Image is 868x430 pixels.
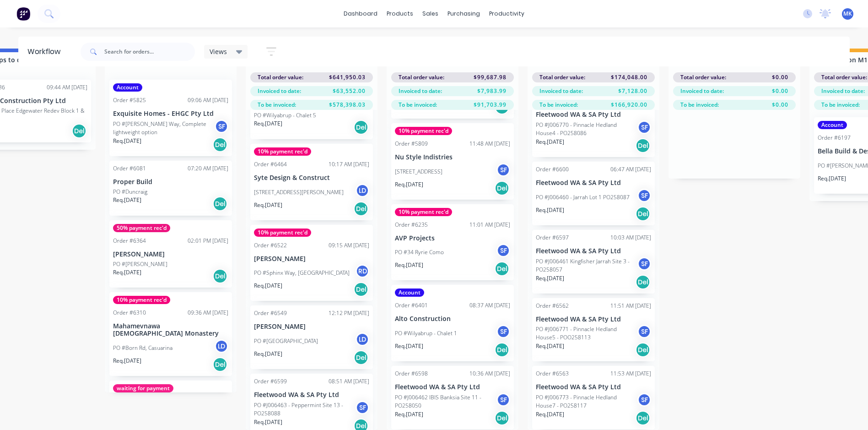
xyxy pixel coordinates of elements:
p: PO #J006461 Kingfisher Jarrah Site 3 - PO258057 [536,257,637,274]
div: Del [213,137,227,152]
div: 10% payment rec'dOrder #580911:48 AM [DATE]Nu Style Indistries[STREET_ADDRESS]SFReq.[DATE]Del [391,123,514,200]
div: Del [495,411,509,425]
div: SF [637,120,651,134]
div: SF [356,401,369,414]
div: Order #6562 [536,302,569,310]
span: Invoiced to date: [821,87,865,95]
span: $0.00 [772,73,788,82]
div: Del [354,120,368,135]
p: Req. [DATE] [536,206,564,214]
div: Order #6464 [254,160,287,169]
div: 06:47 AM [DATE] [610,165,651,174]
span: To be invoiced: [821,101,860,109]
div: purchasing [443,7,485,21]
input: Search for orders... [104,43,195,61]
div: 50% payment rec'dOrder #636402:01 PM [DATE][PERSON_NAME]PO #[PERSON_NAME]Req.[DATE]Del [109,220,232,288]
span: MK [843,10,852,18]
p: PO #J006463 - Peppermint Site 13 - PO258088 [254,401,356,418]
div: Order #6401 [395,301,428,310]
div: 50% payment rec'd [113,224,170,232]
div: Del [354,282,368,297]
p: Req. [DATE] [536,410,564,419]
div: Order #608107:20 AM [DATE]Proper BuildPO #DuncraigReq.[DATE]Del [109,161,232,216]
div: 10% payment rec'd [254,147,311,156]
p: [STREET_ADDRESS] [395,168,442,176]
div: 09:15 AM [DATE] [329,241,369,250]
p: Req. [DATE] [113,357,141,365]
p: PO #Sphinx Way, [GEOGRAPHIC_DATA] [254,269,350,277]
p: AVP Projects [395,234,510,242]
div: SF [496,393,510,407]
div: 09:44 AM [DATE] [47,83,87,92]
p: [PERSON_NAME] [113,250,228,258]
div: SF [496,163,510,177]
span: To be invoiced: [680,101,719,109]
div: SF [496,244,510,257]
div: Order #5825 [113,96,146,104]
div: Del [636,343,650,357]
p: Fleetwood WA & SA Pty Ltd [254,391,369,399]
div: Order #6549 [254,309,287,317]
div: Order #6310 [113,309,146,317]
p: Req. [DATE] [113,137,141,145]
span: $0.00 [772,101,788,109]
span: $7,983.99 [477,87,507,95]
div: 11:53 AM [DATE] [610,370,651,378]
p: Req. [DATE] [818,174,846,183]
div: sales [418,7,443,21]
span: Total order value: [399,73,444,82]
p: Req. [DATE] [395,410,423,419]
span: Total order value: [539,73,585,82]
p: PO #[PERSON_NAME] [113,260,167,268]
p: PO #J006770 - Pinnacle Hedland House4 - PO258086 [536,121,637,137]
p: [STREET_ADDRESS][PERSON_NAME] [254,188,344,196]
div: Del [636,411,650,425]
p: Req. [DATE] [536,274,564,283]
div: 10% payment rec'd [254,229,311,237]
p: PO #Wilyabrup - Chalet 5 [254,111,316,120]
div: Del [213,196,227,211]
p: PO #[GEOGRAPHIC_DATA] [254,337,318,345]
div: Del [213,269,227,283]
span: $63,552.00 [333,87,366,95]
div: PO #Wilyabrup - Chalet 5Req.[DATE]Del [250,84,373,139]
div: Order #654912:12 PM [DATE][PERSON_NAME]PO #[GEOGRAPHIC_DATA]LDReq.[DATE]Del [250,305,373,369]
div: Del [636,207,650,221]
div: Order #6598 [395,370,428,378]
span: $578,398.03 [329,101,366,109]
span: To be invoiced: [539,101,578,109]
div: Order #5809 [395,140,428,148]
a: dashboard [339,7,382,21]
div: AccountOrder #582509:06 AM [DATE]Exquisite Homes - EHGC Pty LtdPO #[PERSON_NAME] Way, Complete li... [109,80,232,156]
p: Req. [DATE] [395,261,423,269]
p: PO #Duncraig [113,188,147,196]
p: PO #[PERSON_NAME] Way, Complete lightweight option [113,120,215,136]
p: Req. [DATE] [113,196,141,204]
div: Order #6235 [395,221,428,229]
div: SF [637,189,651,202]
span: $641,950.03 [329,73,366,82]
p: Fleetwood WA & SA Pty Ltd [536,383,651,391]
span: Invoiced to date: [680,87,724,95]
p: PO #J006771 - Pinnacle Hedland House5 - POO258113 [536,325,637,342]
div: SF [637,257,651,271]
p: [PERSON_NAME] [254,255,369,263]
p: Fleetwood WA & SA Pty Ltd [536,247,651,255]
div: 11:51 AM [DATE] [610,302,651,310]
div: 10% payment rec'd [395,208,452,216]
div: 02:01 PM [DATE] [188,237,228,245]
div: Order #6081 [113,164,146,173]
p: Proper Build [113,178,228,186]
div: productivity [485,7,529,21]
span: $166,920.00 [611,101,647,109]
div: 10:36 AM [DATE] [469,370,510,378]
div: Order #6364 [113,237,146,245]
div: SF [496,325,510,338]
div: RD [356,264,369,278]
div: LD [356,184,369,197]
p: Fleetwood WA & SA Pty Ltd [536,316,651,323]
span: $91,703.99 [474,101,507,109]
img: Factory [16,7,30,21]
div: Del [354,201,368,216]
span: Total order value: [258,73,303,82]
